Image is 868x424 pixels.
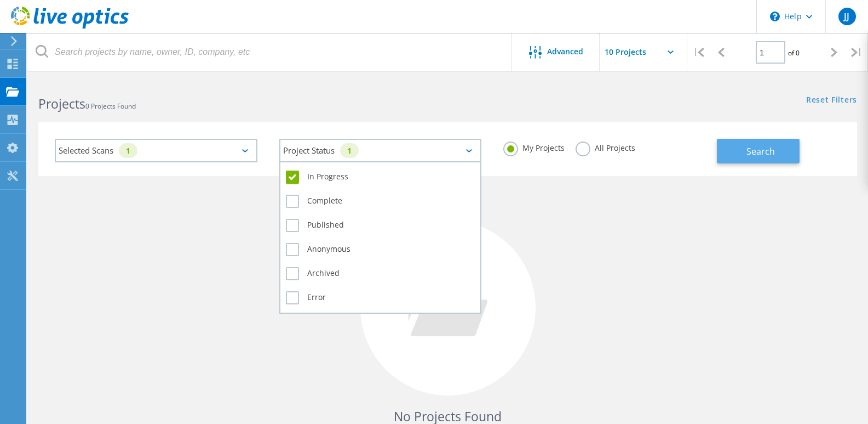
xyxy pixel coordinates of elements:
label: In Progress [286,171,475,184]
label: Published [286,219,475,232]
span: Advanced [547,48,583,55]
div: | [846,33,868,72]
a: Live Optics Dashboard [11,23,129,31]
a: Reset Filters [806,96,857,105]
label: My Projects [503,142,565,152]
label: Error [286,291,475,304]
div: Selected Scans [55,139,257,162]
div: 1 [119,143,137,158]
span: of 0 [788,48,800,58]
div: Project Status [279,139,482,162]
div: | [687,33,710,72]
button: Search [717,139,800,163]
label: Anonymous [286,243,475,256]
span: 0 Projects Found [85,101,136,111]
svg: \n [770,12,780,21]
label: Archived [286,267,475,280]
span: JJ [844,12,849,21]
label: All Projects [576,142,635,152]
input: Search projects by name, owner, ID, company, etc [27,33,513,71]
span: Search [746,145,775,157]
div: 1 [340,143,359,158]
b: Projects [38,95,85,112]
label: Complete [286,195,475,208]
